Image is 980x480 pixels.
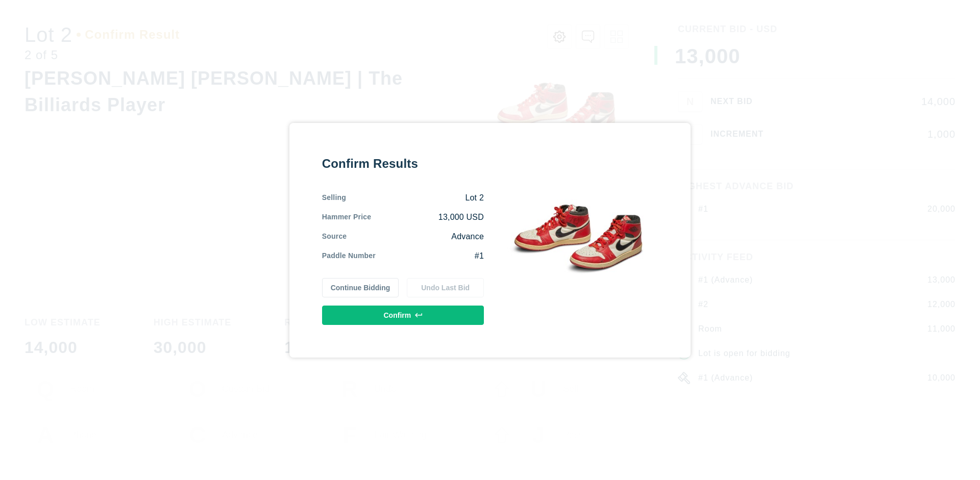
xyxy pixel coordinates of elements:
[407,278,484,297] button: Undo Last Bid
[322,156,484,172] div: Confirm Results
[371,212,484,223] div: 13,000 USD
[322,212,372,223] div: Hammer Price
[322,231,347,242] div: Source
[322,250,376,262] div: Paddle Number
[376,250,484,262] div: #1
[346,192,484,204] div: Lot 2
[322,306,484,325] button: Confirm
[322,278,399,297] button: Continue Bidding
[347,231,484,242] div: Advance
[322,192,346,204] div: Selling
